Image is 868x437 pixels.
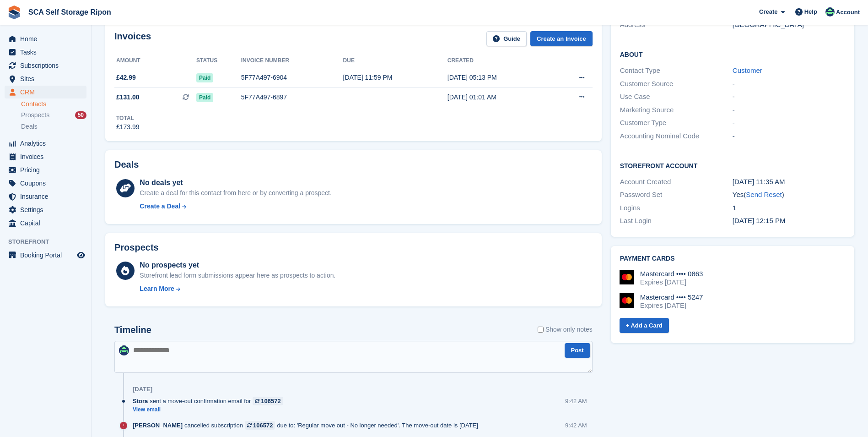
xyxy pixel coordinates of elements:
div: Expires [DATE] [640,278,703,286]
div: 5F77A497-6897 [241,93,343,102]
div: Marketing Source [620,105,733,115]
span: Pricing [20,164,75,176]
span: Insurance [20,190,75,203]
th: Amount [114,54,196,68]
th: Status [196,54,241,68]
span: Deals [21,122,38,131]
img: Mastercard Logo [620,270,634,284]
span: Capital [20,217,75,229]
th: Due [343,54,447,68]
span: Prospects [21,111,49,120]
a: SCA Self Storage Ripon [25,5,115,20]
span: Help [804,7,817,16]
div: 9:42 AM [565,397,587,405]
span: Invoices [20,150,75,163]
span: Coupons [20,177,75,190]
a: menu [5,72,86,85]
a: menu [5,177,86,190]
div: No prospects yet [140,260,335,271]
div: Total [116,114,140,122]
a: + Add a Card [620,318,669,333]
a: menu [5,59,86,72]
a: Create a Deal [140,202,331,211]
span: Settings [20,203,75,216]
div: Accounting Nominal Code [620,131,733,142]
h2: Timeline [114,325,151,335]
span: Booking Portal [20,249,75,262]
a: menu [5,203,86,216]
div: Yes [733,190,845,200]
span: CRM [20,86,75,98]
a: Guide [486,31,527,46]
div: - [733,105,845,115]
span: £42.99 [116,73,136,82]
th: Invoice number [241,54,343,68]
div: Last Login [620,216,733,226]
div: [DATE] 05:13 PM [447,73,552,82]
span: Paid [196,93,213,102]
div: Logins [620,203,733,213]
span: Paid [196,73,213,82]
a: menu [5,249,86,262]
div: - [733,118,845,128]
img: Thomas Webb [119,345,129,355]
a: menu [5,33,86,45]
div: Learn More [140,284,174,294]
a: menu [5,217,86,229]
th: Created [447,54,552,68]
a: menu [5,190,86,203]
h2: Payment cards [620,255,845,262]
span: Subscriptions [20,59,75,72]
a: menu [5,86,86,98]
div: - [733,79,845,89]
span: Tasks [20,46,75,59]
div: 9:42 AM [565,421,587,430]
input: Show only notes [538,325,544,334]
div: 50 [75,111,86,119]
a: Preview store [75,250,86,261]
div: Address [620,20,733,30]
a: Create an Invoice [530,31,593,46]
a: View email [133,406,288,414]
img: stora-icon-8386f47178a22dfd0bd8f6a31ec36ba5ce8667c1dd55bd0f319d3a0aa187defe.svg [7,5,21,19]
div: [GEOGRAPHIC_DATA] [733,20,845,30]
span: Analytics [20,137,75,150]
div: 1 [733,203,845,213]
div: Mastercard •••• 0863 [640,270,703,278]
button: Post [565,343,590,358]
div: Customer Source [620,79,733,89]
div: - [733,131,845,142]
div: Create a Deal [140,202,180,211]
div: [DATE] 11:59 PM [343,73,447,82]
time: 2025-09-05 11:15:22 UTC [733,217,786,224]
div: - [733,92,845,102]
div: [DATE] [133,386,152,393]
div: 106572 [261,397,280,405]
span: Stora [133,397,148,405]
img: Mastercard Logo [620,293,634,308]
a: Deals [21,122,86,131]
a: Customer [733,66,762,74]
div: £173.99 [116,122,140,132]
div: 106572 [253,421,273,430]
a: 106572 [253,397,283,405]
a: Contacts [21,100,86,109]
h2: Storefront Account [620,161,845,170]
h2: Invoices [114,31,151,46]
h2: About [620,49,845,59]
div: Use Case [620,92,733,102]
a: 106572 [245,421,275,430]
span: Storefront [8,237,91,246]
div: sent a move-out confirmation email for [133,397,288,405]
span: £131.00 [116,93,140,102]
span: Sites [20,72,75,85]
a: menu [5,150,86,163]
div: No deals yet [140,177,331,188]
span: Create [759,7,777,16]
span: [PERSON_NAME] [133,421,183,430]
div: [DATE] 01:01 AM [447,93,552,102]
div: Storefront lead form submissions appear here as prospects to action. [140,271,335,280]
h2: Prospects [114,242,159,253]
label: Show only notes [538,325,593,334]
h2: Deals [114,159,139,170]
